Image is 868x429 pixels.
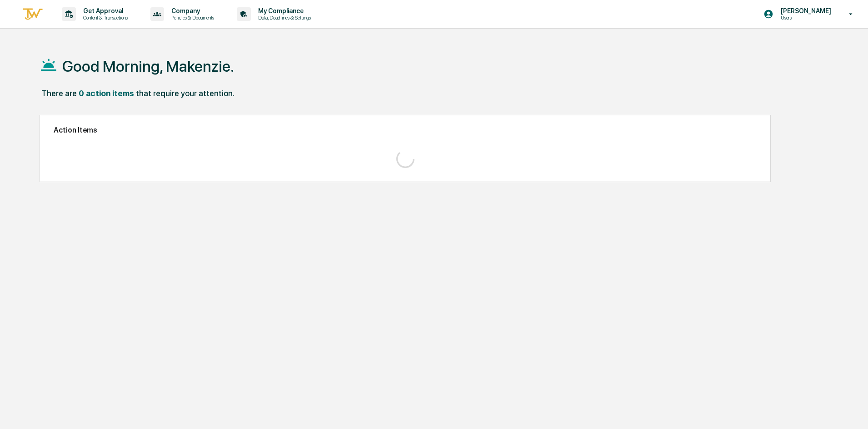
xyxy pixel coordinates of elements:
p: [PERSON_NAME] [773,7,836,15]
h2: Action Items [54,126,757,134]
div: There are [41,89,77,98]
div: that require your attention. [136,89,234,98]
p: Policies & Documents [164,15,219,21]
p: Content & Transactions [76,15,132,21]
p: Company [164,7,219,15]
h1: Good Morning, Makenzie. [62,57,234,75]
p: Data, Deadlines & Settings [251,15,315,21]
div: 0 action items [79,89,134,98]
p: My Compliance [251,7,315,15]
p: Get Approval [76,7,132,15]
p: Users [773,15,836,21]
img: logo [22,7,44,22]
